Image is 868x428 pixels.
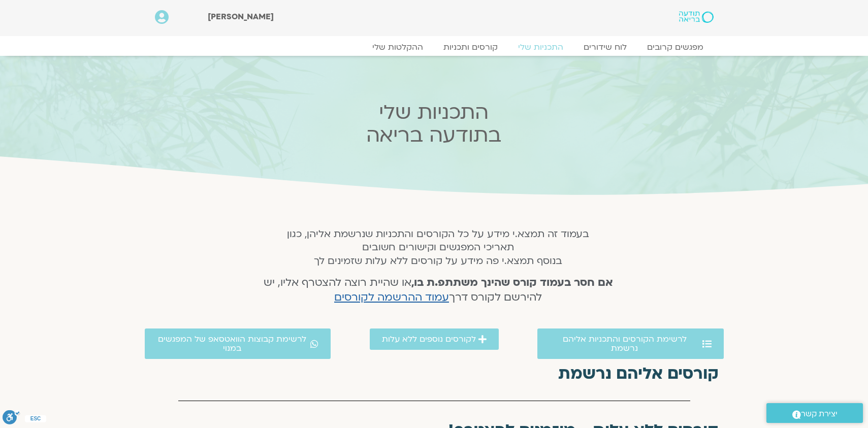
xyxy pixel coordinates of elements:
[801,407,838,421] span: יצירת קשר
[250,276,626,305] h4: או שהיית רוצה להצטרף אליו, יש להירשם לקורס דרך
[334,290,449,305] a: עמוד ההרשמה לקורסים
[235,101,633,147] h2: התכניות שלי בתודעה בריאה
[637,42,714,52] a: מפגשים קרובים
[537,328,724,359] a: לרשימת הקורסים והתכניות אליהם נרשמת
[145,328,331,359] a: לרשימת קבוצות הוואטסאפ של המפגשים במנוי
[382,335,476,344] span: לקורסים נוספים ללא עלות
[550,335,700,353] span: לרשימת הקורסים והתכניות אליהם נרשמת
[208,11,274,22] span: [PERSON_NAME]
[370,328,499,350] a: לקורסים נוספים ללא עלות
[411,275,613,290] strong: אם חסר בעמוד קורס שהינך משתתפ.ת בו,
[157,335,308,353] span: לרשימת קבוצות הוואטסאפ של המפגשים במנוי
[362,42,433,52] a: ההקלטות שלי
[508,42,573,52] a: התכניות שלי
[155,42,714,52] nav: Menu
[573,42,637,52] a: לוח שידורים
[150,365,719,383] h2: קורסים אליהם נרשמת
[433,42,508,52] a: קורסים ותכניות
[250,227,626,268] h5: בעמוד זה תמצא.י מידע על כל הקורסים והתכניות שנרשמת אליהן, כגון תאריכי המפגשים וקישורים חשובים בנו...
[766,403,863,423] a: יצירת קשר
